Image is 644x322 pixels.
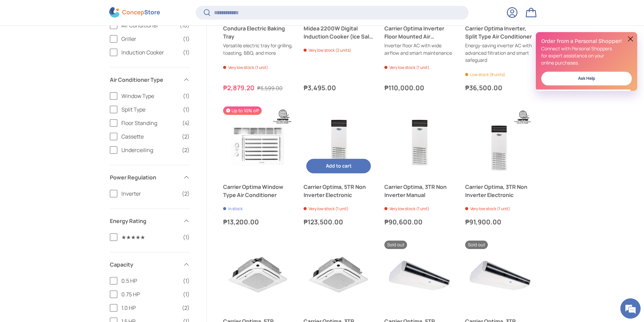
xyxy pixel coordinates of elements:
[121,290,179,298] span: 0.75 HP
[326,163,352,169] span: Add to cart
[183,92,190,100] span: (1)
[304,241,374,311] img: carrier-optima-3tr-inveter-cassette-aircon-unit-full-view-concepstore
[304,106,374,176] a: Carrier Optima, 5TR Non Inverter Electronic
[121,190,178,198] span: Inverter
[183,48,190,56] span: (1)
[465,183,535,199] a: Carrier Optima, 3TR Non Inverter Electronic
[121,233,179,241] span: ★★★★★
[384,106,454,176] img: carrier-optima-3tr-non-inverter-manual-floor-standing-aircon-unit-full-view-concepstore
[182,304,190,312] span: (2)
[182,119,190,127] span: (4)
[223,183,293,199] a: Carrier Optima Window Type Air Conditioner
[182,146,190,154] span: (2)
[223,24,293,41] a: Condura Electric Baking Tray
[110,252,190,277] summary: Capacity
[384,241,454,311] img: carrier-optima-5tr-underceiling-aircon-unit-full-view-concepstore
[121,48,179,56] span: Induction Cooker
[384,106,454,176] a: Carrier Optima, 3TR Non Inverter Manual
[183,105,190,114] span: (1)
[304,241,374,311] a: Carrier Optima, 3TR Inverter Cassette
[121,92,179,100] span: Window Type
[182,132,190,141] span: (2)
[384,241,454,311] a: Carrier Optima, 5TR Underceiling
[304,183,374,199] a: Carrier Optima, 5TR Non Inverter Electronic
[465,241,535,311] img: carrier-optima-3tr-underceiling-aircon-unit-full-view-concepstore
[465,24,535,41] a: Carrier Optima Inverter, Split Type Air Conditioner
[541,45,632,66] p: Connect with Personal Shoppers for expert assistance on your online purchases.
[121,304,178,312] span: 1.0 HP
[541,72,632,85] a: Ask Help
[223,106,293,176] a: Carrier Optima Window Type Air Conditioner
[183,35,190,43] span: (1)
[183,233,190,241] span: (1)
[183,277,190,285] span: (1)
[223,241,293,311] a: Carrier Optima, 5TR Inverter Cassette
[121,35,179,43] span: Griller
[121,132,178,141] span: Cassette
[110,68,190,92] summary: Air Conditioner Type
[183,290,190,298] span: (1)
[121,105,179,114] span: Split Type
[304,24,374,41] a: Midea 2200W Digital Induction Cooker (Ice Salt Blue)
[121,277,179,285] span: 0.5 HP
[384,183,454,199] a: Carrier Optima, 3TR Non Inverter Manual
[121,119,178,127] span: Floor Standing
[306,159,371,173] button: Add to cart
[384,241,407,249] span: Sold out
[182,190,190,198] span: (2)
[109,7,160,18] img: ConcepStore
[304,106,374,176] img: carrier-optima-5tr-non-inverter-floor-standing-aircon-unit-full-view-concepstore
[110,261,179,269] span: Capacity
[465,106,535,176] a: Carrier Optima, 3TR Non Inverter Electronic
[110,165,190,190] summary: Power Regulation
[541,38,632,45] h2: Order from a Personal Shopper!
[223,241,293,311] img: carrier-optima-5tr-inverter-cassette-aircon-unit-full-view-concepstore
[465,241,488,249] span: Sold out
[384,24,454,41] a: Carrier Optima Inverter Floor Mounted Air Conditioner
[223,106,262,115] span: Up to 10% off
[465,241,535,311] a: Carrier Optima, 3TR Underceiling
[110,76,179,84] span: Air Conditioner Type
[110,217,179,225] span: Energy Rating
[110,173,179,181] span: Power Regulation
[121,146,178,154] span: Underceiling
[110,209,190,233] summary: Energy Rating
